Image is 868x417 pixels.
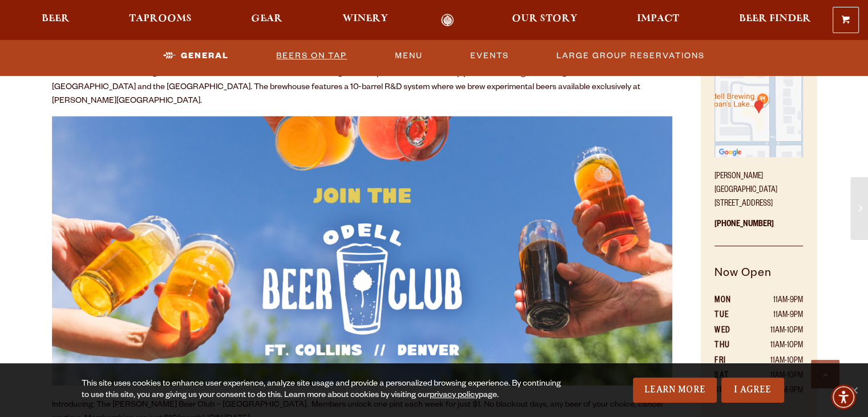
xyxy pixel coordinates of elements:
a: Learn More [633,378,717,403]
a: Find on Google Maps (opens in a new window) [714,151,802,161]
a: Gear [244,14,290,27]
td: 11AM-9PM [745,308,803,323]
th: WED [714,324,745,339]
a: Taprooms [122,14,199,27]
td: 11AM-9PM [745,294,803,308]
p: Our second [GEOGRAPHIC_DATA] location includes two bars with 16 [PERSON_NAME] tap handles and a r... [52,67,673,109]
td: 11AM-10PM [745,354,803,369]
a: Winery [335,14,395,27]
td: 11AM-10PM [745,324,803,339]
th: FRI [714,354,745,369]
a: Events [466,43,514,69]
span: Impact [637,14,679,23]
div: This site uses cookies to enhance user experience, analyze site usage and provide a personalized ... [82,379,568,402]
a: Scroll to top [811,360,839,388]
th: MON [714,294,745,308]
a: I Agree [721,378,784,403]
span: Beer [42,14,70,23]
img: Odell Beer Club [52,116,673,386]
h5: Now Open [714,265,802,294]
img: Small thumbnail of location on map [714,69,802,157]
a: Odell Home [426,14,469,27]
span: Our Story [512,14,578,23]
a: Our Story [504,14,585,27]
td: 11AM-10PM [745,339,803,354]
span: Winery [342,14,388,23]
th: TUE [714,308,745,323]
a: Beer Finder [731,14,818,27]
p: [PERSON_NAME][GEOGRAPHIC_DATA] [STREET_ADDRESS] [714,163,802,211]
a: privacy policy [430,391,479,400]
p: [PHONE_NUMBER] [714,211,802,246]
a: Beers On Tap [272,43,352,69]
a: Beer [34,14,77,27]
span: Taprooms [129,14,192,23]
a: General [159,43,233,69]
a: Large Group Reservations [552,43,709,69]
a: Menu [390,43,427,69]
a: Impact [629,14,687,27]
span: Beer Finder [738,14,810,23]
span: Gear [251,14,282,23]
th: THU [714,339,745,354]
div: Accessibility Menu [831,384,856,410]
